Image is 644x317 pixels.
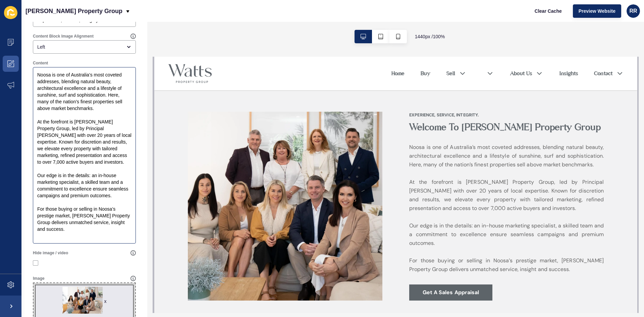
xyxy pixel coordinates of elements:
[579,8,615,14] span: Preview Website
[34,68,135,243] textarea: Noosa is one of Australia’s most coveted addresses, blending natural beauty, architectural excell...
[405,13,424,21] a: Insights
[33,250,68,256] label: Hide image / video
[25,3,122,19] p: [PERSON_NAME] Property Group
[104,298,107,305] div: x
[415,33,445,40] span: 1440 px / 100 %
[33,34,94,39] label: Content Block Image Alignment
[266,13,276,21] a: Buy
[529,4,568,18] button: Clear Cache
[255,65,449,75] h2: Welcome to [PERSON_NAME] Property Group
[629,8,637,14] span: RR
[255,55,449,61] strong: Experience, Service, Integrity.
[535,8,562,14] span: Clear Cache
[255,228,338,244] a: Get A Sales Appraisal
[356,13,378,21] a: About Us
[237,13,251,21] a: Home
[573,4,621,18] button: Preview Website
[33,60,48,66] label: Content
[33,40,136,54] div: open menu
[255,86,449,217] p: Noosa is one of Australia’s most coveted addresses, blending natural beauty, architectural excell...
[292,13,301,21] a: Sell
[33,276,45,281] label: Image
[34,55,228,244] img: Image related to text in section
[440,13,458,21] a: Contact
[13,7,58,27] img: Watts Property Group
